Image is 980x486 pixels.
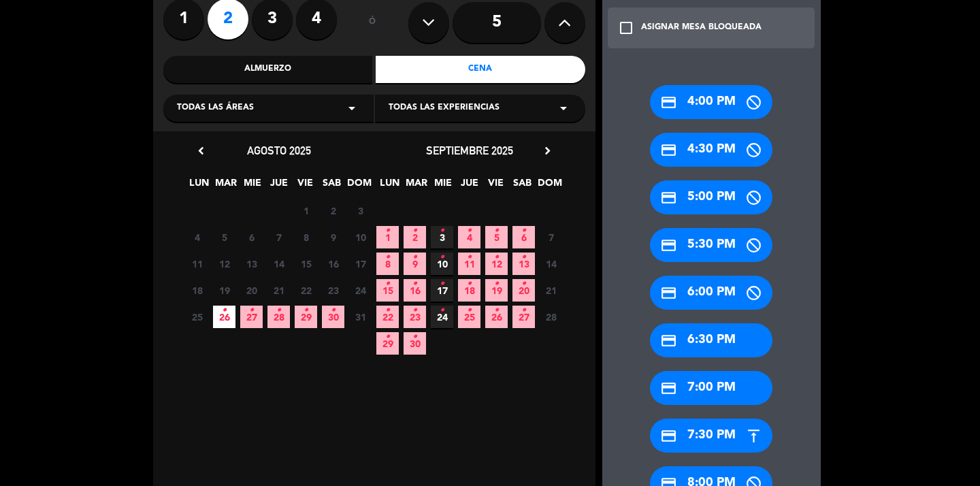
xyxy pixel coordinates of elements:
span: 21 [540,279,562,302]
i: • [467,273,472,295]
i: arrow_drop_down [344,100,360,116]
span: 12 [485,253,508,275]
i: • [440,220,444,242]
i: • [385,299,390,321]
span: 21 [267,279,290,302]
div: 4:30 PM [650,133,772,167]
span: 14 [540,253,562,275]
i: • [304,299,308,321]
span: 8 [376,253,399,275]
span: 30 [322,306,344,328]
span: 15 [295,253,317,275]
span: 13 [240,253,263,275]
i: • [494,220,499,242]
span: 15 [376,279,399,302]
i: • [467,246,472,268]
i: • [521,273,526,295]
i: • [412,273,417,295]
span: 30 [404,332,426,355]
span: 20 [240,279,263,302]
span: 25 [186,306,208,328]
i: • [521,246,526,268]
span: Todas las áreas [177,101,254,115]
i: credit_card [660,94,677,111]
span: 26 [213,306,235,328]
i: credit_card [660,427,677,444]
span: 10 [431,253,453,275]
span: 6 [512,226,535,248]
span: 4 [458,226,480,248]
i: credit_card [660,189,677,206]
span: 3 [431,226,453,248]
span: 27 [512,306,535,328]
i: • [467,299,472,321]
span: 17 [431,279,453,302]
span: DOM [347,175,370,197]
span: 1 [295,199,317,222]
i: • [412,246,417,268]
span: 20 [512,279,535,302]
span: 23 [322,279,344,302]
span: 16 [322,253,344,275]
i: • [412,299,417,321]
div: 6:00 PM [650,276,772,310]
i: • [385,326,390,348]
span: 4 [186,226,208,248]
span: 7 [540,226,562,248]
span: septiembre 2025 [426,144,513,157]
i: • [467,220,472,242]
span: VIE [485,175,507,197]
span: 13 [512,253,535,275]
span: 22 [295,279,317,302]
span: 6 [240,226,263,248]
i: credit_card [660,332,677,349]
span: 12 [213,253,235,275]
div: 5:00 PM [650,180,772,214]
span: 31 [349,306,372,328]
div: Cena [376,56,585,83]
span: 18 [186,279,208,302]
span: 17 [349,253,372,275]
span: 5 [213,226,235,248]
i: • [494,273,499,295]
div: 5:30 PM [650,228,772,262]
span: MAR [214,175,237,197]
span: 7 [267,226,290,248]
span: 25 [458,306,480,328]
span: 29 [376,332,399,355]
div: 7:30 PM [650,419,772,453]
span: 28 [267,306,290,328]
i: • [521,299,526,321]
span: LUN [188,175,210,197]
span: 9 [404,253,426,275]
span: 8 [295,226,317,248]
i: • [276,299,281,321]
i: • [494,299,499,321]
span: 1 [376,226,399,248]
i: • [521,220,526,242]
span: 18 [458,279,480,302]
span: JUE [267,175,290,197]
span: 19 [485,279,508,302]
span: 19 [213,279,235,302]
span: JUE [458,175,480,197]
span: 2 [322,199,344,222]
i: credit_card [660,237,677,254]
span: MIE [431,175,454,197]
div: ASIGNAR MESA BLOQUEADA [641,21,762,35]
i: credit_card [660,142,677,159]
span: 14 [267,253,290,275]
span: 9 [322,226,344,248]
span: 24 [431,306,453,328]
span: 16 [404,279,426,302]
div: 4:00 PM [650,85,772,119]
span: 11 [186,253,208,275]
div: Almuerzo [163,56,373,83]
span: DOM [538,175,560,197]
i: • [385,246,390,268]
i: • [494,246,499,268]
span: LUN [378,175,401,197]
i: chevron_left [194,144,208,158]
span: 29 [295,306,317,328]
i: • [385,220,390,242]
